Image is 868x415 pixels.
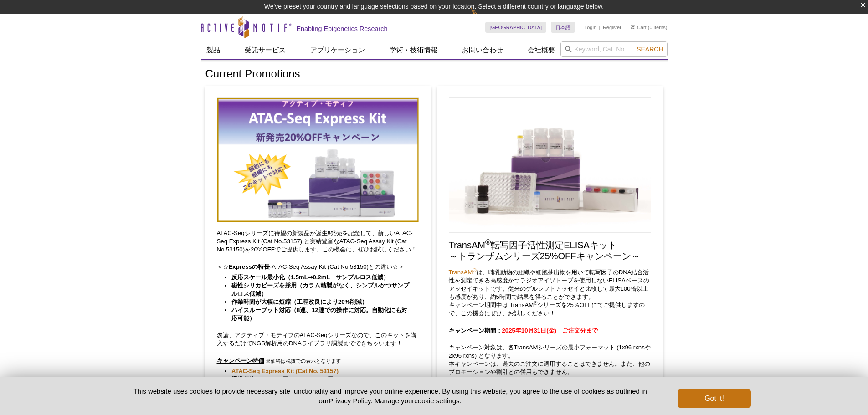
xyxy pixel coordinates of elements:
[534,300,537,305] sup: ®
[634,45,666,53] button: Search
[217,229,419,254] p: ATAC-Seqシリーズに待望の新製品が誕生‼発売を記念して、新しいATAC-Seq Express Kit (Cat No.53157) と実績豊富なATAC-Seq Assay Kit (C...
[217,331,419,348] p: 勿論、アクティブ・モティフのATAC-Seqシリーズなので、このキットを購入するだけでNGS解析用のDNAライブラリ調製までできちゃいます！
[414,397,459,405] button: cookie settings
[384,41,443,59] a: 学術・技術情報
[201,41,226,59] a: 製品
[266,358,341,364] span: ※価格は税抜での表示となります
[522,41,560,59] a: 会社概要
[678,389,750,408] button: Got it!
[603,24,621,31] a: Register
[205,68,663,81] h1: Current Promotions
[631,24,647,31] a: Cart
[217,97,419,222] img: Save on ATAC-Seq Kits
[473,267,477,272] sup: ®
[449,240,651,261] h2: TransAM 転写因子活性測定ELISAキット ～トランザムシリーズ25%OFFキャンペーン～
[551,22,575,33] a: 日本語
[485,238,491,246] sup: ®
[449,269,477,276] a: TransAM®
[457,41,508,59] a: お問い合わせ
[118,386,663,405] p: This website uses cookies to provide necessary site functionality and improve your online experie...
[217,263,419,271] p: ＜☆ -ATAC-Seq Assay Kit (Cat No.53150)との違い☆＞
[231,368,339,383] strong: 通常価格：268,000円 ⇒ 214,400円
[471,7,495,28] img: Change Here
[231,367,339,375] a: ATAC-Seq Express Kit (Cat No. 53157)
[631,25,635,29] img: Your Cart
[449,97,651,233] img: Save on TransAM
[231,298,368,305] strong: 作業時間が大幅に短縮（工程改良により20%削減）
[217,357,264,364] u: キャンペーン特価
[560,41,668,57] input: Keyword, Cat. No.
[231,282,409,297] strong: 磁性シリカビーズを採用（カラム精製がなく、シンプルかつサンプルロス低減）
[297,25,388,33] h2: Enabling Epigenetics Research
[449,343,651,393] p: キャンペーン対象は、各TransAMシリーズの最小フォーマット (1x96 rxnsや2x96 rxns) となります。 本キャンペーンは、過去のご注文に適用することはできません。また、他のプロ...
[449,268,651,318] p: は、哺乳動物の組織や細胞抽出物を用いて転写因子のDNA結合活性を測定できる高感度かつラジオアイソトープを使用しないELISAベースのアッセイキットです。従来のゲルシフトアッセイと比較して最大10...
[599,22,601,33] li: |
[231,274,389,281] strong: 反応スケール最小化（1.5mL⇒0.2mL サンプルロス低減）
[502,327,598,334] span: 2025年10月31日(金) ご注文分まで
[449,327,598,334] strong: キャンペーン期間：
[231,307,407,322] strong: ハイスループット対応（8連、12連での操作に対応。自動化にも対応可能）
[637,46,663,53] span: Search
[485,22,547,33] a: [GEOGRAPHIC_DATA]
[631,22,668,33] li: (0 items)
[329,397,370,405] a: Privacy Policy
[305,41,370,59] a: アプリケーション
[584,24,596,31] a: Login
[229,263,270,270] strong: Expressの特長
[239,41,291,59] a: 受託サービス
